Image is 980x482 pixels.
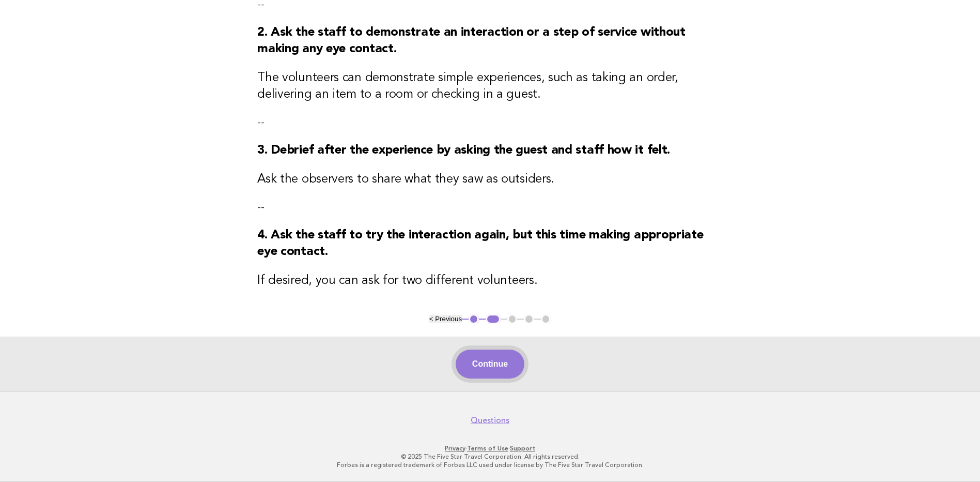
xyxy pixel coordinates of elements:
[257,70,723,103] h3: The volunteers can demonstrate simple experiences, such as taking an order, delivering an item to...
[486,314,501,324] button: 2
[257,171,723,188] h3: Ask the observers to share what they saw as outsiders.
[469,314,479,324] button: 1
[257,200,723,215] p: --
[257,144,670,157] strong: 3. Debrief after the experience by asking the guest and staff how it felt.
[174,444,806,453] p: · ·
[471,415,509,426] a: Questions
[510,445,535,452] a: Support
[429,315,462,323] button: < Previous
[467,445,508,452] a: Terms of Use
[456,350,524,379] button: Continue
[445,445,465,452] a: Privacy
[257,229,703,258] strong: 4. Ask the staff to try the interaction again, but this time making appropriate eye contact.
[174,461,806,469] p: Forbes is a registered trademark of Forbes LLC used under license by The Five Star Travel Corpora...
[257,273,723,289] h3: If desired, you can ask for two different volunteers.
[257,26,686,55] strong: 2. Ask the staff to demonstrate an interaction or a step of service without making any eye contact.
[257,115,723,130] p: --
[174,453,806,461] p: © 2025 The Five Star Travel Corporation. All rights reserved.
